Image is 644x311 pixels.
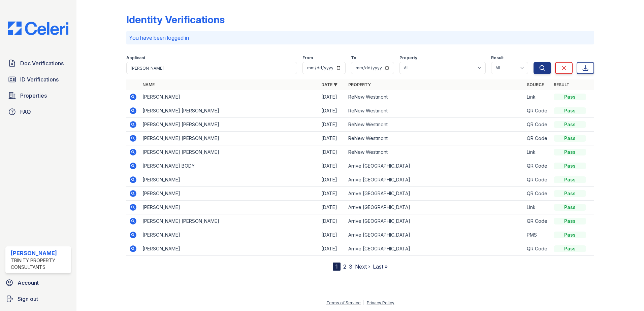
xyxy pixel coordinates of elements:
[554,94,586,100] div: Pass
[11,257,68,271] div: Trinity Property Consultants
[140,201,319,214] td: [PERSON_NAME]
[20,108,31,116] span: FAQ
[346,228,524,242] td: Arrive [GEOGRAPHIC_DATA]
[524,242,551,256] td: QR Code
[140,145,319,159] td: [PERSON_NAME] [PERSON_NAME]
[524,173,551,187] td: QR Code
[367,300,394,305] a: Privacy Policy
[5,73,71,86] a: ID Verifications
[140,118,319,132] td: [PERSON_NAME] [PERSON_NAME]
[554,204,586,211] div: Pass
[554,121,586,128] div: Pass
[129,34,591,42] p: You have been logged in
[346,242,524,256] td: Arrive [GEOGRAPHIC_DATA]
[554,107,586,114] div: Pass
[346,132,524,145] td: ReNew Westmont
[554,232,586,238] div: Pass
[140,90,319,104] td: [PERSON_NAME]
[20,75,59,83] span: ID Verifications
[524,104,551,118] td: QR Code
[18,295,38,303] span: Sign out
[346,187,524,201] td: Arrive [GEOGRAPHIC_DATA]
[349,263,352,270] a: 3
[18,279,39,287] span: Account
[355,263,370,270] a: Next ›
[554,218,586,224] div: Pass
[140,104,319,118] td: [PERSON_NAME] [PERSON_NAME]
[554,82,570,87] a: Result
[554,245,586,252] div: Pass
[524,187,551,201] td: QR Code
[373,263,388,270] a: Last »
[319,118,346,132] td: [DATE]
[346,159,524,173] td: Arrive [GEOGRAPHIC_DATA]
[554,176,586,183] div: Pass
[140,228,319,242] td: [PERSON_NAME]
[140,242,319,256] td: [PERSON_NAME]
[3,292,74,306] a: Sign out
[319,242,346,256] td: [DATE]
[326,300,361,305] a: Terms of Service
[319,228,346,242] td: [DATE]
[524,90,551,104] td: Link
[346,118,524,132] td: ReNew Westmont
[346,214,524,228] td: Arrive [GEOGRAPHIC_DATA]
[524,132,551,145] td: QR Code
[319,104,346,118] td: [DATE]
[319,187,346,201] td: [DATE]
[346,145,524,159] td: ReNew Westmont
[527,82,544,87] a: Source
[319,201,346,214] td: [DATE]
[140,214,319,228] td: [PERSON_NAME] [PERSON_NAME]
[319,159,346,173] td: [DATE]
[321,82,337,87] a: Date ▼
[20,59,64,67] span: Doc Verifications
[554,163,586,169] div: Pass
[346,201,524,214] td: Arrive [GEOGRAPHIC_DATA]
[524,201,551,214] td: Link
[346,104,524,118] td: ReNew Westmont
[5,57,71,70] a: Doc Verifications
[126,13,225,26] div: Identity Verifications
[319,90,346,104] td: [DATE]
[333,263,341,271] div: 1
[491,55,504,61] label: Result
[5,105,71,118] a: FAQ
[319,173,346,187] td: [DATE]
[524,159,551,173] td: QR Code
[351,55,356,61] label: To
[319,145,346,159] td: [DATE]
[363,300,364,305] div: |
[346,90,524,104] td: ReNew Westmont
[348,82,371,87] a: Property
[20,92,47,100] span: Properties
[554,149,586,155] div: Pass
[140,187,319,201] td: [PERSON_NAME]
[142,82,155,87] a: Name
[319,214,346,228] td: [DATE]
[554,135,586,142] div: Pass
[3,276,74,289] a: Account
[11,249,68,257] div: [PERSON_NAME]
[524,228,551,242] td: PMS
[3,22,74,35] img: CE_Logo_Blue-a8612792a0a2168367f1c8372b55b34899dd931a85d93a1a3d3e32e68fde9ad4.png
[140,173,319,187] td: [PERSON_NAME]
[140,159,319,173] td: [PERSON_NAME] BODY
[126,62,297,74] input: Search by name or phone number
[524,118,551,132] td: QR Code
[524,145,551,159] td: Link
[554,190,586,197] div: Pass
[140,132,319,145] td: [PERSON_NAME] [PERSON_NAME]
[302,55,313,61] label: From
[524,214,551,228] td: QR Code
[126,55,145,61] label: Applicant
[5,89,71,102] a: Properties
[343,263,346,270] a: 2
[319,132,346,145] td: [DATE]
[399,55,417,61] label: Property
[346,173,524,187] td: Arrive [GEOGRAPHIC_DATA]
